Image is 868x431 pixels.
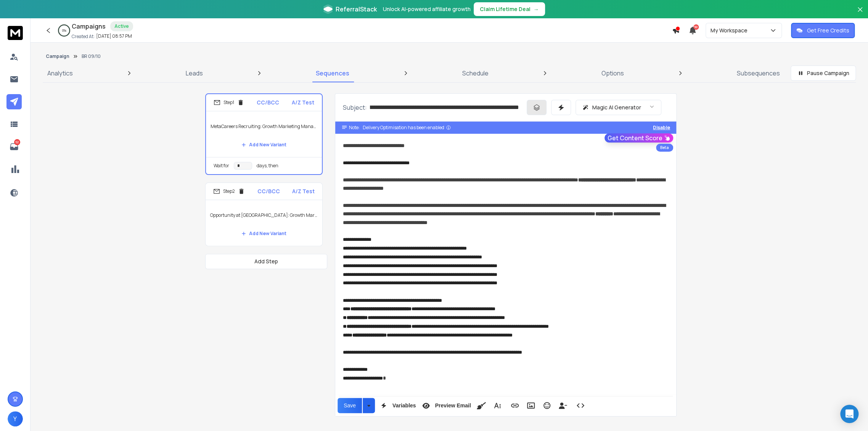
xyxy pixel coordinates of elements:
[693,24,699,30] span: 50
[292,187,315,195] p: A/Z Test
[508,398,522,413] button: Insert Link (Ctrl+K)
[205,254,327,269] button: Add Step
[338,398,362,413] button: Save
[391,402,418,409] span: Variables
[257,99,279,106] p: CC/BCC
[72,22,106,31] h1: Campaigns
[419,398,472,413] button: Preview Email
[737,69,780,78] p: Subsequences
[474,398,489,413] button: Clean HTML
[82,53,101,59] p: BR 09/10
[732,64,784,82] a: Subsequences
[807,27,849,34] p: Get Free Credits
[349,125,360,131] span: Note:
[205,93,323,175] li: Step1CC/BCCA/Z TestMetaCareers Recruiting: Growth Marketing Manager LATAM – Join Meta’s Innovativ...
[597,64,628,82] a: Options
[363,125,451,131] div: Delivery Optimisation has been enabled
[186,69,203,78] p: Leads
[604,133,673,143] button: Get Content Score
[656,144,673,152] div: Beta
[96,33,132,39] p: [DATE] 08:57 PM
[433,402,472,409] span: Preview Email
[653,125,670,131] button: Disable
[311,64,354,82] a: Sequences
[6,139,22,154] a: 52
[205,183,323,246] li: Step2CC/BCCA/Z TestOpportunity at [GEOGRAPHIC_DATA]: Growth Marketing Manager LATAMAdd New Variant
[257,163,278,169] p: days, then
[62,28,66,33] p: 0 %
[575,100,661,115] button: Magic AI Generator
[462,69,489,78] p: Schedule
[855,5,865,23] button: Close banner
[383,5,471,13] p: Unlock AI-powered affiliate growth
[292,99,314,106] p: A/Z Test
[343,103,367,112] p: Subject:
[214,99,244,106] div: Step 1
[376,398,418,413] button: Variables
[210,205,318,226] p: Opportunity at [GEOGRAPHIC_DATA]: Growth Marketing Manager LATAM
[791,23,855,38] button: Get Free Credits
[257,187,280,195] p: CC/BCC
[534,5,539,13] span: →
[213,188,245,195] div: Step 2
[47,69,73,78] p: Analytics
[474,2,545,16] button: Claim Lifetime Deal→
[72,34,95,40] p: Created At:
[791,66,856,81] button: Pause Campaign
[43,64,77,82] a: Analytics
[336,5,377,14] span: ReferralStack
[235,137,293,152] button: Add New Variant
[316,69,349,78] p: Sequences
[556,398,570,413] button: Insert Unsubscribe Link
[840,405,858,423] div: Open Intercom Messenger
[490,398,505,413] button: More Text
[46,53,69,59] button: Campaign
[458,64,493,82] a: Schedule
[181,64,207,82] a: Leads
[235,226,293,241] button: Add New Variant
[573,398,588,413] button: Code View
[540,398,554,413] button: Emoticons
[710,27,751,34] p: My Workspace
[8,411,23,426] button: Y
[211,116,317,137] p: MetaCareers Recruiting: Growth Marketing Manager LATAM – Join Meta’s Innovative Team
[601,69,624,78] p: Options
[110,21,133,31] div: Active
[592,104,641,111] p: Magic AI Generator
[14,139,20,145] p: 52
[524,398,538,413] button: Insert Image (Ctrl+P)
[214,163,229,169] p: Wait for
